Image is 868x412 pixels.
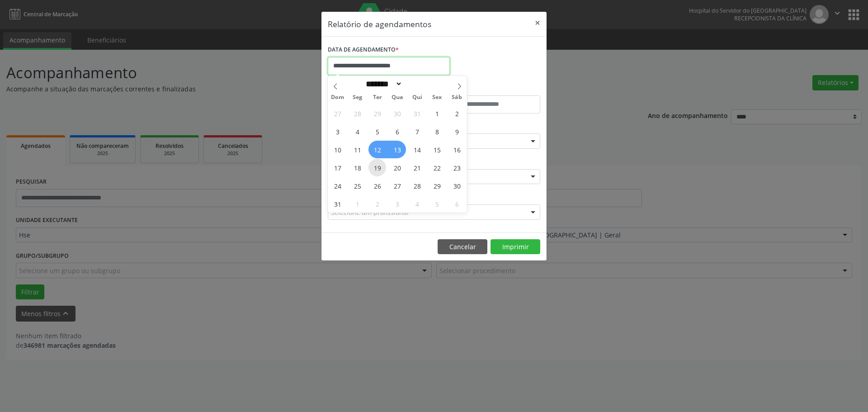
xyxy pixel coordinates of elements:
span: Agosto 23, 2025 [448,159,466,176]
span: Agosto 9, 2025 [448,123,466,140]
span: Ter [368,95,387,100]
span: Agosto 19, 2025 [368,159,386,176]
span: Sex [427,95,447,100]
span: Agosto 22, 2025 [428,159,446,176]
span: Agosto 12, 2025 [368,141,386,158]
span: Sáb [447,95,467,100]
span: Agosto 25, 2025 [349,177,366,194]
span: Agosto 1, 2025 [428,104,446,122]
span: Agosto 18, 2025 [349,159,366,176]
span: Agosto 10, 2025 [329,141,346,158]
span: Setembro 2, 2025 [368,195,386,213]
input: Year [402,79,432,89]
span: Dom [328,95,348,100]
span: Agosto 28, 2025 [408,177,426,194]
span: Agosto 27, 2025 [388,177,406,194]
span: Agosto 11, 2025 [349,141,366,158]
span: Agosto 17, 2025 [329,159,346,176]
span: Agosto 16, 2025 [448,141,466,158]
select: Month [363,79,402,89]
span: Setembro 6, 2025 [448,195,466,213]
span: Agosto 6, 2025 [388,123,406,140]
span: Selecione um profissional [331,208,409,217]
span: Julho 27, 2025 [329,104,346,122]
span: Julho 31, 2025 [408,104,426,122]
button: Cancelar [438,239,487,255]
span: Agosto 15, 2025 [428,141,446,158]
span: Agosto 30, 2025 [448,177,466,194]
span: Julho 30, 2025 [388,104,406,122]
span: Agosto 21, 2025 [408,159,426,176]
span: Julho 28, 2025 [349,104,366,122]
span: Agosto 26, 2025 [368,177,386,194]
span: Agosto 24, 2025 [329,177,346,194]
span: Agosto 31, 2025 [329,195,346,213]
span: Setembro 3, 2025 [388,195,406,213]
span: Agosto 14, 2025 [408,141,426,158]
span: Julho 29, 2025 [368,104,386,122]
span: Agosto 20, 2025 [388,159,406,176]
span: Setembro 5, 2025 [428,195,446,213]
span: Seg [348,95,368,100]
span: Qui [407,95,427,100]
span: Agosto 7, 2025 [408,123,426,140]
label: ATÉ [436,81,540,95]
span: Agosto 5, 2025 [368,123,386,140]
span: Agosto 8, 2025 [428,123,446,140]
label: DATA DE AGENDAMENTO [328,43,399,57]
button: Close [528,12,547,34]
span: Qua [387,95,407,100]
span: Agosto 2, 2025 [448,104,466,122]
span: Setembro 4, 2025 [408,195,426,213]
span: Agosto 13, 2025 [388,141,406,158]
span: Setembro 1, 2025 [349,195,366,213]
span: Agosto 4, 2025 [349,123,366,140]
span: Agosto 3, 2025 [329,123,346,140]
button: Imprimir [491,239,540,255]
h5: Relatório de agendamentos [328,18,431,30]
span: Agosto 29, 2025 [428,177,446,194]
